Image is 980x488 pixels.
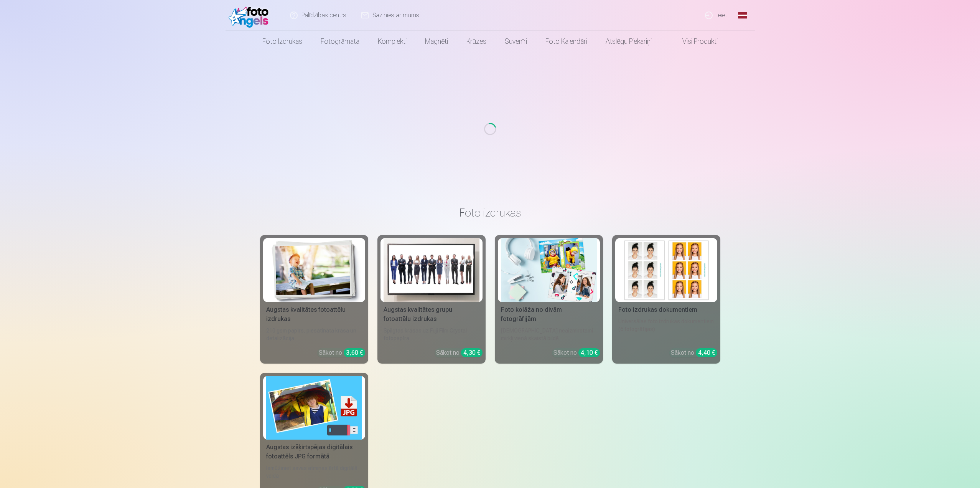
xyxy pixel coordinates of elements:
[612,235,720,364] a: Foto izdrukas dokumentiemFoto izdrukas dokumentiemUniversālas foto izdrukas dokumentiem (6 fotogr...
[377,235,486,364] a: Augstas kvalitātes grupu fotoattēlu izdrukasAugstas kvalitātes grupu fotoattēlu izdrukasSpilgtas ...
[496,31,536,52] a: Suvenīri
[498,305,600,324] div: Foto kolāža no divām fotogrāfijām
[615,318,717,342] div: Universālas foto izdrukas dokumentiem (6 fotogrāfijas)
[384,238,479,302] img: Augstas kvalitātes grupu fotoattēlu izdrukas
[229,3,273,28] img: /fa1
[260,235,368,364] a: Augstas kvalitātes fotoattēlu izdrukasAugstas kvalitātes fotoattēlu izdrukas210 gsm papīrs, piesā...
[263,443,365,461] div: Augstas izšķirtspējas digitālais fotoattēls JPG formātā
[380,327,483,342] div: Spilgtas krāsas uz Fuji Film Crystal fotopapīra
[266,206,714,220] h3: Foto izdrukas
[263,464,365,480] div: Iemūžiniet savas atmiņas ērtā digitālā veidā
[461,348,483,357] div: 4,30 €
[266,238,362,302] img: Augstas kvalitātes fotoattēlu izdrukas
[263,305,365,324] div: Augstas kvalitātes fotoattēlu izdrukas
[319,348,365,357] div: Sākot no
[578,348,600,357] div: 4,10 €
[501,238,597,302] img: Foto kolāža no divām fotogrāfijām
[380,305,483,324] div: Augstas kvalitātes grupu fotoattēlu izdrukas
[344,348,365,357] div: 3,60 €
[553,348,600,357] div: Sākot no
[436,348,483,357] div: Sākot no
[253,31,311,52] a: Foto izdrukas
[618,238,714,302] img: Foto izdrukas dokumentiem
[369,31,416,52] a: Komplekti
[536,31,596,52] a: Foto kalendāri
[263,327,365,342] div: 210 gsm papīrs, piesātināta krāsa un detalizācija
[596,31,661,52] a: Atslēgu piekariņi
[416,31,457,52] a: Magnēti
[457,31,496,52] a: Krūzes
[661,31,727,52] a: Visi produkti
[696,348,717,357] div: 4,40 €
[671,348,717,357] div: Sākot no
[498,327,600,342] div: [DEMOGRAPHIC_DATA] neaizmirstami mirkļi vienā skaistā bildē
[266,376,362,440] img: Augstas izšķirtspējas digitālais fotoattēls JPG formātā
[615,305,717,314] div: Foto izdrukas dokumentiem
[495,235,603,364] a: Foto kolāža no divām fotogrāfijāmFoto kolāža no divām fotogrāfijām[DEMOGRAPHIC_DATA] neaizmirstam...
[311,31,369,52] a: Fotogrāmata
